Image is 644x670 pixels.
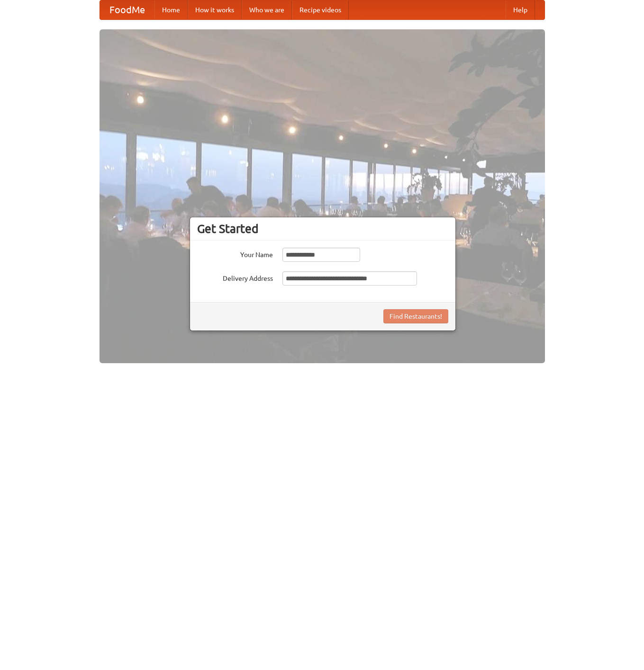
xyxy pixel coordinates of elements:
[188,0,242,19] a: How it works
[506,0,535,19] a: Help
[197,271,273,283] label: Delivery Address
[383,309,448,323] button: Find Restaurants!
[197,222,448,236] h3: Get Started
[242,0,292,19] a: Who we are
[100,0,154,19] a: FoodMe
[197,248,273,259] label: Your Name
[154,0,188,19] a: Home
[292,0,349,19] a: Recipe videos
